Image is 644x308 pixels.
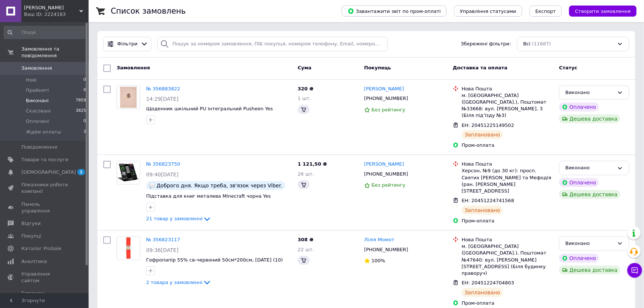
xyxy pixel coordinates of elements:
span: Доставка та оплата [453,65,507,70]
div: Дешева доставка [559,114,620,123]
span: ЕН: 20451224704803 [462,280,514,285]
div: Ваш ID: 2224183 [24,11,89,18]
span: Нові [26,77,37,83]
span: Статус [559,65,578,70]
span: Доброго дня. Якщо треба, зв'язок через Viber. [156,183,282,188]
a: [PERSON_NAME] [364,86,404,93]
a: Створити замовлення [562,8,637,14]
span: 3 [83,129,86,135]
span: ЕН: 20451225149502 [462,122,514,128]
span: 100% [372,258,385,263]
span: Показники роботи компанії [21,181,68,195]
div: м. [GEOGRAPHIC_DATA] ([GEOGRAPHIC_DATA].), Поштомат №47640: вул. [PERSON_NAME][STREET_ADDRESS] (Б... [462,243,553,277]
img: :speech_balloon: [149,183,155,188]
span: 09:36[DATE] [146,247,179,253]
div: Оплачено [559,103,599,111]
span: 0 [83,87,86,94]
span: Канц Плюс [24,4,79,11]
div: Заплановано [462,206,503,215]
span: Експорт [535,8,556,14]
span: Покупці [21,233,41,239]
span: 308 ₴ [298,237,314,242]
div: Пром-оплата [462,142,553,149]
span: 21 товар у замовленні [146,216,203,221]
span: Управління статусами [460,8,516,14]
span: Cума [298,65,311,70]
a: Щоденник шкільний PU інтегральний Pusheen Yes [146,106,273,111]
span: ЕН: 20451224741568 [462,198,514,203]
div: Пром-оплата [462,218,553,224]
span: Управління сайтом [21,271,68,284]
button: Чат з покупцем [627,263,642,278]
span: Повідомлення [21,144,57,150]
span: 2 товара у замовленні [146,280,203,285]
div: Оплачено [559,178,599,187]
span: 14:29[DATE] [146,96,179,102]
div: [PHONE_NUMBER] [363,169,410,179]
a: Лілія Момот [364,236,395,243]
div: Заплановано [462,130,503,139]
div: [PHONE_NUMBER] [363,245,410,255]
span: 22 шт. [298,247,314,252]
span: Скасовані [26,108,51,114]
span: 26 шт. [298,171,314,177]
span: Гаманець компанії [21,290,68,303]
a: № 356883822 [146,86,180,91]
span: Відгуки [21,220,41,227]
span: Збережені фільтри: [461,41,511,48]
div: Херсон, №9 (до 30 кг): просп. Святих [PERSON_NAME] та Мефодія (ран. [PERSON_NAME][STREET_ADDRESS] [462,167,553,194]
span: Виконані [26,97,49,104]
input: Пошук [4,26,87,39]
div: Заплановано [462,288,503,297]
span: Товари та послуги [21,156,68,163]
span: 09:40[DATE] [146,172,179,177]
span: [DEMOGRAPHIC_DATA] [21,169,76,176]
span: Замовлення [21,65,52,72]
div: Нова Пошта [462,161,553,167]
span: 3825 [76,108,86,114]
span: 7859 [76,97,86,104]
span: Аналітика [21,258,47,265]
span: Без рейтингу [372,107,406,113]
span: Без рейтингу [372,182,406,188]
span: 0 [83,77,86,83]
span: Ждём оплаты [26,129,61,135]
a: 2 товара у замовленні [146,280,211,285]
div: Пром-оплата [462,300,553,307]
img: Фото товару [117,237,140,260]
img: Фото товару [117,86,140,109]
a: Гофропапір 55% св-червоний 50см*200см, [DATE] (10) [146,257,283,263]
span: 1 121,50 ₴ [298,161,327,167]
div: [PHONE_NUMBER] [363,94,410,103]
span: Каталог ProSale [21,245,61,252]
span: 1 шт. [298,96,311,101]
span: Покупець [364,65,391,70]
input: Пошук за номером замовлення, ПІБ покупця, номером телефону, Email, номером накладної [157,37,388,51]
button: Управління статусами [454,6,522,17]
button: Експорт [530,6,562,17]
div: Виконано [565,164,614,172]
a: Фото товару [117,86,140,109]
span: Замовлення [117,65,150,70]
a: 21 товар у замовленні [146,216,211,221]
div: Нова Пошта [462,86,553,92]
div: Оплачено [559,254,599,263]
a: Підставка для книг металева Minecraft чорна Yes [146,193,271,199]
h1: Список замовлень [111,7,186,15]
img: Фото товару [117,161,140,184]
span: (11687) [532,41,551,46]
span: Замовлення та повідомлення [21,46,89,59]
div: Виконано [565,240,614,248]
button: Створити замовлення [569,6,637,17]
div: Дешева доставка [559,190,620,199]
span: 1 [78,169,85,175]
span: Фільтри [117,41,138,48]
div: Нова Пошта [462,236,553,243]
span: Завантажити звіт по пром-оплаті [348,8,441,14]
a: № 356823750 [146,161,180,167]
a: Фото товару [117,161,140,184]
span: Створити замовлення [575,8,631,14]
